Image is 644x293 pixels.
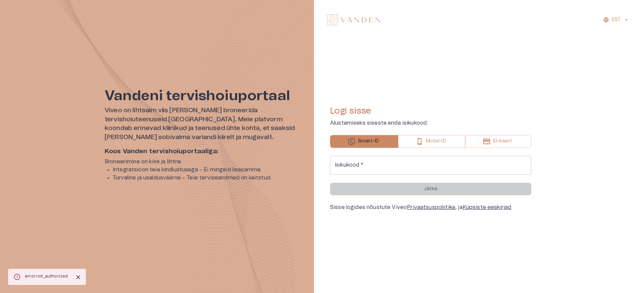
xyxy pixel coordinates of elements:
[612,16,621,24] p: EST
[330,135,398,148] button: Smart-ID
[330,106,531,116] h4: Logi sisse
[592,262,644,281] iframe: Help widget launcher
[330,203,531,211] div: Sisse logides nõustute Viveo , ja
[493,138,512,145] p: ID-kaart
[73,272,83,282] button: Close
[25,271,68,283] div: error.not_authorized
[602,15,631,25] button: EST
[463,205,512,210] a: Küpsiste eeskirjad
[426,138,446,145] p: Mobiil-ID
[407,205,455,210] a: Privaatsuspoliitika
[398,135,465,148] button: Mobiil-ID
[358,138,379,145] p: Smart-ID
[327,14,380,25] img: Vanden logo
[330,119,531,127] p: Alustamiseks sisesta enda isikukood.
[465,135,531,148] button: ID-kaart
